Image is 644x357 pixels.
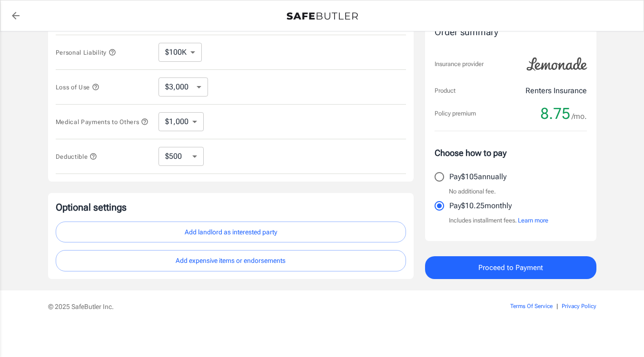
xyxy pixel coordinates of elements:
[449,187,496,196] p: No additional fee.
[425,256,596,279] button: Proceed to Payment
[56,49,116,56] span: Personal Liability
[562,303,596,309] a: Privacy Policy
[56,222,406,243] button: Add landlord as interested party
[572,110,587,123] span: /mo.
[56,153,98,160] span: Deductible
[449,171,506,183] p: Pay $105 annually
[48,302,456,311] p: © 2025 SafeButler Inc.
[540,104,570,123] span: 8.75
[56,118,149,125] span: Medical Payments to Others
[56,151,98,162] button: Deductible
[521,51,593,77] img: Lemonade
[56,84,99,91] span: Loss of Use
[287,12,358,20] img: Back to quotes
[435,146,587,159] p: Choose how to pay
[56,201,406,214] p: Optional settings
[56,116,149,127] button: Medical Payments to Others
[56,81,99,93] button: Loss of Use
[435,86,456,96] p: Product
[478,261,543,274] span: Proceed to Payment
[56,250,406,271] button: Add expensive items or endorsements
[449,216,548,225] p: Includes installment fees.
[435,26,587,39] div: Order summary
[510,303,553,309] a: Terms Of Service
[556,303,558,309] span: |
[518,216,548,225] button: Learn more
[435,109,476,118] p: Policy premium
[449,200,512,212] p: Pay $10.25 monthly
[56,47,116,58] button: Personal Liability
[6,6,25,25] a: back to quotes
[525,85,587,96] p: Renters Insurance
[435,59,484,69] p: Insurance provider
